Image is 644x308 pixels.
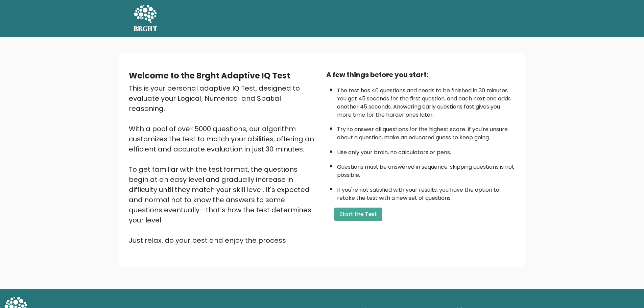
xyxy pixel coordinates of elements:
[134,25,158,33] h5: BRGHT
[334,208,382,221] button: Start the Test
[129,70,290,81] b: Welcome to the Brght Adaptive IQ Test
[337,160,516,179] li: Questions must be answered in sequence; skipping questions is not possible.
[337,145,516,157] li: Use only your brain, no calculators or pens.
[337,83,516,119] li: The test has 40 questions and needs to be finished in 30 minutes. You get 45 seconds for the firs...
[337,122,516,142] li: Try to answer all questions for the highest score. If you're unsure about a question, make an edu...
[134,3,158,34] a: BRGHT
[129,83,318,245] div: This is your personal adaptive IQ Test, designed to evaluate your Logical, Numerical and Spatial ...
[326,70,516,80] div: A few things before you start:
[337,183,516,202] li: If you're not satisfied with your results, you have the option to retake the test with a new set ...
